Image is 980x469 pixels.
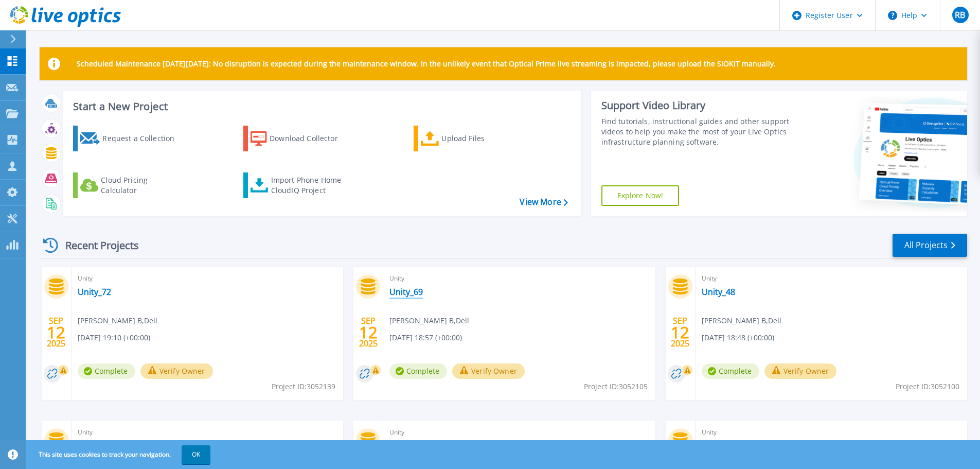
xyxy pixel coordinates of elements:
[272,381,335,392] span: Project ID: 3052139
[520,197,567,207] a: View More
[359,328,378,337] span: 12
[78,332,150,343] span: [DATE] 19:10 (+00:00)
[389,287,423,297] a: Unity_69
[441,128,524,149] div: Upload Files
[46,314,66,351] div: SEP 2025
[47,328,65,337] span: 12
[182,445,210,464] button: OK
[702,427,961,438] span: Unity
[389,427,649,438] span: Unity
[671,328,689,337] span: 12
[78,273,337,284] span: Unity
[28,445,210,464] span: This site uses cookies to track your navigation.
[73,172,188,198] a: Cloud Pricing Calculator
[102,128,185,149] div: Request a Collection
[702,363,759,379] span: Complete
[78,287,111,297] a: Unity_72
[389,273,649,284] span: Unity
[73,101,567,112] h3: Start a New Project
[601,116,793,147] div: Find tutorials, instructional guides and other support videos to help you make the most of your L...
[702,273,961,284] span: Unity
[359,314,378,351] div: SEP 2025
[140,363,213,379] button: Verify Owner
[702,315,781,326] span: [PERSON_NAME] B , Dell
[243,126,358,151] a: Download Collector
[78,363,135,379] span: Complete
[40,233,153,258] div: Recent Projects
[101,175,183,196] div: Cloud Pricing Calculator
[702,287,735,297] a: Unity_48
[73,126,188,151] a: Request a Collection
[702,332,774,343] span: [DATE] 18:48 (+00:00)
[270,128,352,149] div: Download Collector
[389,363,447,379] span: Complete
[670,314,690,351] div: SEP 2025
[764,363,837,379] button: Verify Owner
[896,381,959,392] span: Project ID: 3052100
[78,427,337,438] span: Unity
[955,11,965,19] span: RB
[893,234,967,257] a: All Projects
[78,315,157,326] span: [PERSON_NAME] B , Dell
[584,381,648,392] span: Project ID: 3052105
[601,185,680,206] a: Explore Now!
[77,60,776,68] p: Scheduled Maintenance [DATE][DATE]: No disruption is expected during the maintenance window. In t...
[389,332,462,343] span: [DATE] 18:57 (+00:00)
[414,126,528,151] a: Upload Files
[601,99,793,112] div: Support Video Library
[271,175,351,196] div: Import Phone Home CloudIQ Project
[452,363,525,379] button: Verify Owner
[389,315,469,326] span: [PERSON_NAME] B , Dell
